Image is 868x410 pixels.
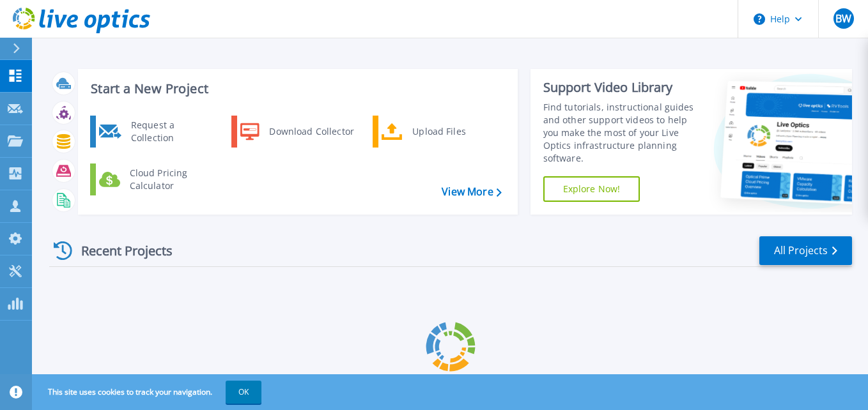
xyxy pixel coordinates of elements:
div: Cloud Pricing Calculator [123,167,218,192]
h3: Start a New Project [91,82,501,96]
span: This site uses cookies to track your navigation. [35,381,261,404]
a: View More [442,186,501,198]
a: Cloud Pricing Calculator [90,163,221,195]
div: Download Collector [263,119,359,144]
span: BW [835,13,851,24]
a: All Projects [759,236,852,265]
a: Download Collector [231,116,362,148]
div: Support Video Library [543,79,703,96]
a: Upload Files [373,116,504,148]
div: Request a Collection [125,119,218,144]
a: Request a Collection [90,116,221,148]
div: Find tutorials, instructional guides and other support videos to help you make the most of your L... [543,101,703,165]
div: Recent Projects [49,235,190,266]
a: Explore Now! [543,176,640,202]
button: OK [226,381,261,404]
div: Upload Files [406,119,500,144]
